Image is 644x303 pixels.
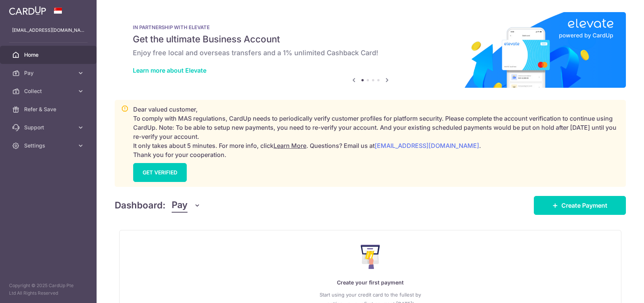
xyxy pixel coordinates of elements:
img: Make Payment [361,245,380,269]
button: Pay [172,198,201,213]
p: IN PARTNERSHIP WITH ELEVATE [133,24,608,30]
a: Learn More [274,142,306,149]
span: Support [24,124,74,131]
span: Home [24,51,74,59]
span: Pay [24,69,74,77]
a: [EMAIL_ADDRESS][DOMAIN_NAME] [375,142,479,149]
p: [EMAIL_ADDRESS][DOMAIN_NAME] [12,26,85,34]
h5: Get the ultimate Business Account [133,33,608,45]
img: Renovation banner [115,12,626,88]
p: Create your first payment [135,278,606,287]
a: Create Payment [534,196,626,215]
h6: Enjoy free local and overseas transfers and a 1% unlimited Cashback Card! [133,48,608,57]
a: Learn more about Elevate [133,67,206,74]
p: Dear valued customer, To comply with MAS regulations, CardUp needs to periodically verify custome... [133,105,619,159]
span: Refer & Save [24,106,74,113]
span: Collect [24,87,74,95]
span: Settings [24,142,74,149]
span: Create Payment [561,201,607,210]
span: Pay [172,198,188,213]
img: CardUp [9,6,46,15]
h4: Dashboard: [115,199,166,212]
a: GET VERIFIED [133,163,187,182]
